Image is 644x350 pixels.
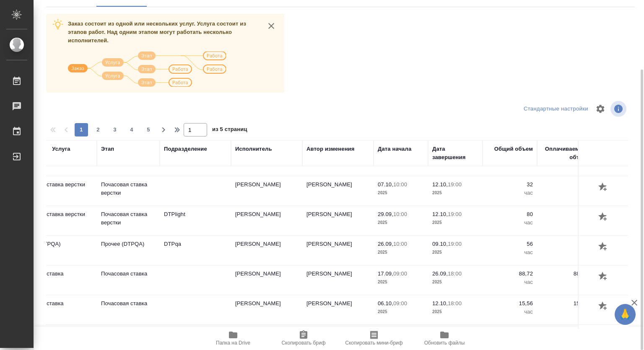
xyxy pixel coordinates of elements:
[13,236,97,265] td: Прочее (DTPQA)
[596,240,610,254] button: Добавить оценку
[212,124,247,136] span: из 5 страниц
[142,123,155,136] button: 5
[378,241,393,247] p: 26.09,
[487,299,533,308] p: 15,56
[541,248,587,257] p: час
[432,278,478,286] p: 2025
[101,270,156,278] p: Почасовая ставка
[487,180,533,189] p: 32
[231,236,302,265] td: [PERSON_NAME]
[541,145,587,162] div: Оплачиваемый объем
[487,240,533,248] p: 56
[125,123,138,136] button: 4
[393,300,407,306] p: 09:00
[494,145,533,153] div: Общий объем
[596,210,610,224] button: Добавить оценку
[198,327,268,350] button: Папка на Drive
[487,278,533,286] p: час
[216,340,250,346] span: Папка на Drive
[302,265,374,295] td: [PERSON_NAME]
[231,176,302,206] td: [PERSON_NAME]
[487,248,533,257] p: час
[13,206,97,235] td: Почасовая ставка верстки
[448,241,462,247] p: 19:00
[302,236,374,265] td: [PERSON_NAME]
[448,181,462,188] p: 19:00
[596,299,610,314] button: Добавить оценку
[432,189,478,197] p: 2025
[101,180,156,197] p: Почасовая ставка верстки
[432,300,448,306] p: 12.10,
[231,295,302,324] td: [PERSON_NAME]
[596,180,610,195] button: Добавить оценку
[378,278,424,286] p: 2025
[590,99,610,119] span: Настроить таблицу
[160,236,231,265] td: DTPqa
[306,145,354,153] div: Автор изменения
[432,270,448,277] p: 26.09,
[432,219,478,227] p: 2025
[91,126,105,134] span: 2
[432,181,448,188] p: 12.10,
[345,340,402,346] span: Скопировать мини-бриф
[378,300,393,306] p: 06.10,
[378,189,424,197] p: 2025
[125,126,138,134] span: 4
[302,206,374,235] td: [PERSON_NAME]
[448,300,462,306] p: 18:00
[522,103,590,116] div: split button
[268,327,339,350] button: Скопировать бриф
[281,340,325,346] span: Скопировать бриф
[231,206,302,235] td: [PERSON_NAME]
[13,176,97,206] td: Почасовая ставка верстки
[108,126,122,134] span: 3
[101,210,156,227] p: Почасовая ставка верстки
[101,299,156,308] p: Почасовая ставка
[231,265,302,295] td: [PERSON_NAME]
[108,123,122,136] button: 3
[101,240,156,248] p: Прочее (DTPQA)
[541,210,587,219] p: 80
[596,270,610,284] button: Добавить оценку
[302,176,374,206] td: [PERSON_NAME]
[432,241,448,247] p: 09.10,
[378,181,393,188] p: 07.10,
[91,123,105,136] button: 2
[393,211,407,217] p: 10:00
[13,295,97,324] td: Почасовая ставка
[378,248,424,257] p: 2025
[541,308,587,316] p: час
[541,278,587,286] p: час
[265,20,278,32] button: close
[487,189,533,197] p: час
[541,189,587,197] p: час
[448,211,462,217] p: 19:00
[618,306,632,323] span: 🙏
[378,145,411,153] div: Дата начала
[432,211,448,217] p: 12.10,
[432,145,478,162] div: Дата завершения
[432,248,478,257] p: 2025
[541,180,587,189] p: 32
[610,101,628,117] span: Посмотреть информацию
[378,270,393,277] p: 17.09,
[448,270,462,277] p: 18:00
[164,145,207,153] div: Подразделение
[541,219,587,227] p: час
[487,270,533,278] p: 88,72
[409,327,480,350] button: Обновить файлы
[487,308,533,316] p: час
[68,21,246,44] span: Заказ состоит из одной или нескольких услуг. Услуга состоит из этапов работ. Над одним этапом мог...
[432,308,478,316] p: 2025
[378,219,424,227] p: 2025
[302,295,374,324] td: [PERSON_NAME]
[52,145,70,153] div: Услуга
[378,308,424,316] p: 2025
[424,340,465,346] span: Обновить файлы
[339,327,409,350] button: Скопировать мини-бриф
[101,145,114,153] div: Этап
[235,145,272,153] div: Исполнитель
[487,219,533,227] p: час
[142,126,155,134] span: 5
[541,299,587,308] p: 15,56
